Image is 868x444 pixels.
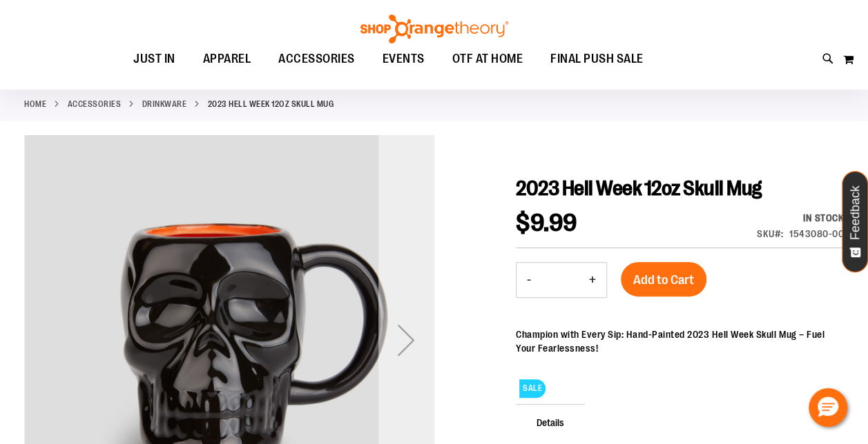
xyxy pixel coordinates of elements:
img: Shop Orangetheory [358,14,510,43]
span: EVENTS [383,43,425,74]
strong: SKU [757,228,784,239]
a: ACCESSORIES [264,43,369,74]
span: ACCESSORIES [278,43,355,74]
a: ACCESSORIES [68,98,122,110]
div: Champion with Every Sip: Hand-Painted 2023 Hell Week Skull Mug – Fuel Your Fearlessness! [516,327,844,355]
span: SALE [519,379,546,398]
a: Drinkware [142,98,187,110]
button: Feedback - Show survey [842,171,868,272]
span: $9.99 [516,209,577,237]
span: In stock [803,212,844,223]
a: FINAL PUSH SALE [537,43,657,75]
button: Increase product quantity [579,263,606,297]
a: OTF AT HOME [438,43,537,75]
button: Add to Cart [621,262,706,296]
span: Feedback [849,185,862,240]
a: Home [24,98,46,110]
button: Hello, have a question? Let’s chat. [809,388,847,427]
button: Decrease product quantity [517,263,541,297]
span: 2023 Hell Week 12oz Skull Mug [516,176,762,200]
a: EVENTS [369,43,438,75]
span: Details [516,404,585,440]
div: Availability [757,211,844,225]
a: JUST IN [119,43,189,75]
span: APPAREL [203,43,251,74]
span: FINAL PUSH SALE [550,43,644,74]
a: APPAREL [189,43,265,75]
input: Product quantity [541,263,579,296]
span: JUST IN [133,43,175,74]
span: OTF AT HOME [452,43,523,74]
div: 1543080-00 [789,227,844,241]
span: Add to Cart [633,272,694,287]
strong: 2023 Hell Week 12oz Skull Mug [208,98,334,110]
